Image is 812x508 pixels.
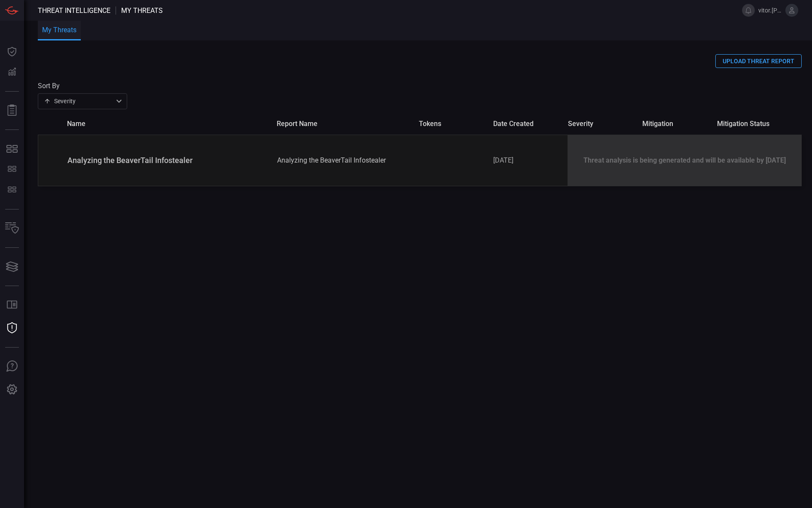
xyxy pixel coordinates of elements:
button: Preferences [2,379,22,400]
div: [DATE] [493,156,561,164]
span: tokens [419,120,486,128]
button: CHRONICLE RULE-SET [2,180,22,200]
button: Dashboard [2,41,22,62]
span: name [67,120,270,128]
span: vitor.[PERSON_NAME] [758,7,782,14]
button: UPLOAD THREAT REPORT [715,54,802,68]
button: Threat Intelligence [2,318,22,339]
span: My Threats [121,6,163,15]
span: report name [277,120,412,128]
button: MITRE - Detection Posture [2,139,22,159]
button: Cards [2,256,22,277]
button: Inventory [2,218,22,239]
button: My Threats [38,21,81,40]
span: Threat Intelligence [38,6,110,15]
div: Threat analysis is being generated and will be available by 06-19-2025 [568,135,801,186]
span: mitigation [642,120,710,128]
div: Severity [44,97,113,105]
span: severity [568,120,635,128]
button: Reports [2,100,22,121]
label: Sort By [38,82,127,90]
span: mitigation status [717,120,785,128]
span: date created [493,120,561,128]
button: POTENTIAL COVERAGE [2,159,22,180]
div: Analyzing the BeaverTail Infostealer [277,156,412,164]
button: Rule Catalog [2,295,22,315]
div: Analyzing the BeaverTail Infostealer [67,156,270,165]
button: Detections [2,62,22,83]
button: Ask Us A Question [2,356,22,377]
